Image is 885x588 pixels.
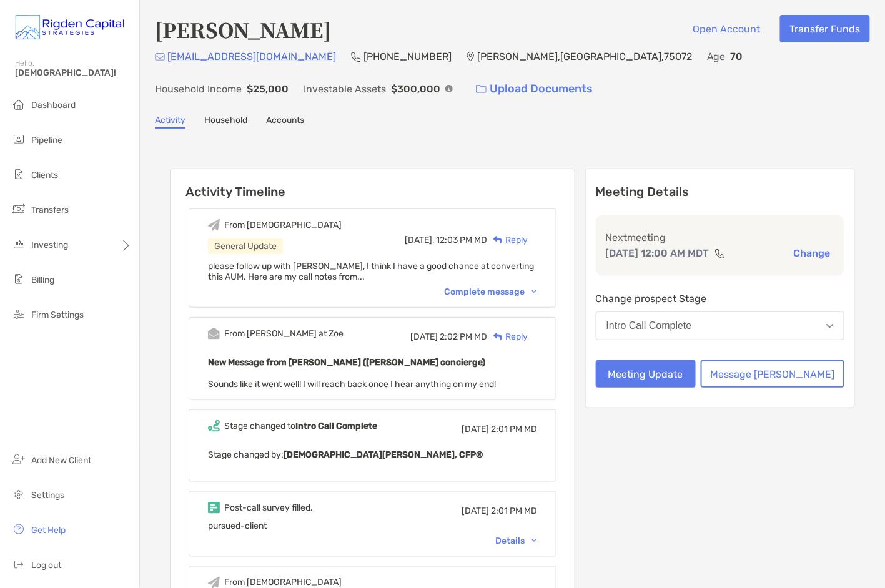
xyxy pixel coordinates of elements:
img: button icon [476,85,487,94]
img: Event icon [208,420,220,432]
img: Event icon [208,328,220,340]
p: [PHONE_NUMBER] [363,49,452,64]
span: Pipeline [31,135,62,145]
div: Reply [487,233,528,247]
img: get-help icon [11,522,26,537]
span: [DEMOGRAPHIC_DATA]! [15,67,132,78]
p: $300,000 [391,81,440,97]
span: Get Help [31,525,66,536]
div: Post-call survey filled. [224,502,313,513]
img: Email Icon [155,53,165,61]
button: Open Account [683,15,770,42]
span: [DATE] [410,331,438,342]
span: 2:02 PM MD [440,331,487,342]
span: 2:01 PM MD [491,424,537,434]
img: Chevron icon [531,290,537,293]
button: Message [PERSON_NAME] [701,360,844,388]
p: Investable Assets [304,81,386,97]
a: Upload Documents [468,76,601,102]
img: investing icon [11,237,26,252]
span: please follow up with [PERSON_NAME], I think I have a good chance at converting this AUM. Here ar... [208,261,534,282]
span: Log out [31,560,61,571]
p: Next meeting [606,230,834,245]
img: transfers icon [11,202,26,217]
p: $25,000 [247,81,289,97]
p: [DATE] 12:00 AM MDT [606,245,709,261]
span: Dashboard [31,100,76,110]
p: Age [707,49,726,64]
img: dashboard icon [11,97,26,112]
img: billing icon [11,272,26,287]
img: logout icon [11,557,26,572]
div: Stage changed to [224,421,377,431]
div: Details [495,536,537,546]
img: Info Icon [445,85,453,92]
img: Open dropdown arrow [826,324,834,328]
b: New Message from [PERSON_NAME] ([PERSON_NAME] concierge) [208,357,485,368]
div: Intro Call Complete [606,320,692,331]
img: settings icon [11,487,26,502]
span: Firm Settings [31,310,84,320]
span: 2:01 PM MD [491,506,537,516]
span: Settings [31,490,64,501]
p: [PERSON_NAME] , [GEOGRAPHIC_DATA] , 75072 [477,49,692,64]
span: [DATE], [405,235,434,245]
b: [DEMOGRAPHIC_DATA][PERSON_NAME], CFP® [284,449,483,460]
img: Event icon [208,502,220,514]
span: 12:03 PM MD [436,235,487,245]
h4: [PERSON_NAME] [155,15,331,44]
img: Event icon [208,219,220,231]
b: Intro Call Complete [295,421,377,431]
img: Reply icon [493,333,503,341]
p: Household Income [155,81,242,97]
span: Investing [31,240,68,250]
img: pipeline icon [11,132,26,147]
button: Intro Call Complete [596,311,844,340]
img: Chevron icon [531,539,537,542]
img: Location Icon [467,52,475,62]
span: pursued-client [208,521,267,531]
h6: Activity Timeline [171,169,575,199]
span: Clients [31,170,58,180]
p: Stage changed by: [208,447,537,463]
div: From [DEMOGRAPHIC_DATA] [224,577,342,588]
span: Transfers [31,205,69,215]
div: From [DEMOGRAPHIC_DATA] [224,220,342,230]
span: [DATE] [462,424,489,434]
p: Meeting Details [596,184,844,200]
span: Billing [31,275,54,285]
p: Change prospect Stage [596,291,844,306]
img: Zoe Logo [15,5,124,50]
button: Meeting Update [596,360,696,388]
div: Complete message [444,287,537,297]
a: Activity [155,115,185,129]
div: General Update [208,238,283,254]
img: Phone Icon [351,52,361,62]
img: communication type [714,248,726,258]
a: Household [204,115,247,129]
img: firm-settings icon [11,306,26,321]
img: add_new_client icon [11,452,26,467]
div: Reply [487,330,528,343]
button: Change [790,247,834,260]
p: 70 [731,49,743,64]
span: Add New Client [31,455,91,466]
img: clients icon [11,167,26,182]
span: [DATE] [462,506,489,516]
img: Reply icon [493,236,503,244]
span: Sounds like it went well! I will reach back once I hear anything on my end! [208,379,496,390]
button: Transfer Funds [780,15,870,42]
p: [EMAIL_ADDRESS][DOMAIN_NAME] [167,49,336,64]
a: Accounts [266,115,304,129]
div: From [PERSON_NAME] at Zoe [224,328,344,339]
